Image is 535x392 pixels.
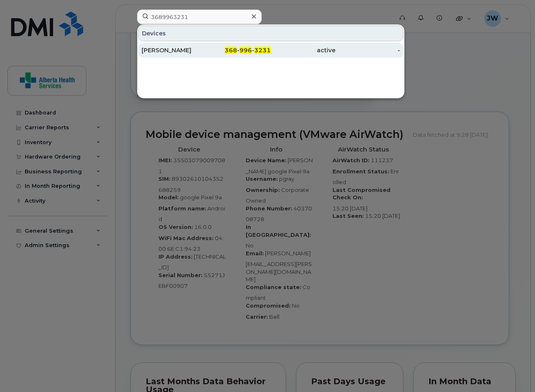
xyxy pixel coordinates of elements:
div: Devices [138,26,403,41]
span: 3231 [254,47,271,54]
div: [PERSON_NAME] [142,46,206,54]
input: Find something... [137,9,262,24]
span: 368 [225,47,237,54]
a: [PERSON_NAME]368-996-3231active- [138,43,403,58]
div: - [335,46,400,54]
div: - - [206,46,271,54]
span: 996 [240,47,252,54]
div: active [271,46,335,54]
